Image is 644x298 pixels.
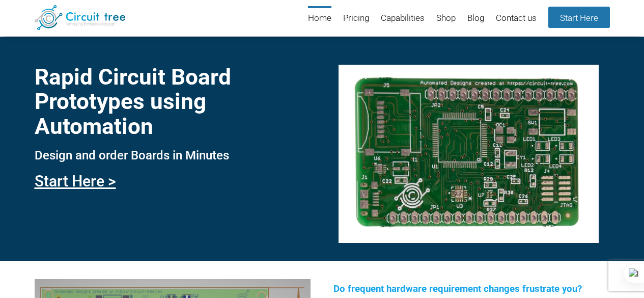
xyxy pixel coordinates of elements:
[35,172,116,190] a: Start Here >
[467,6,484,31] a: Blog
[35,65,311,139] h1: Rapid Circuit Board Prototypes using Automation
[35,149,311,162] h3: Design and order Boards in Minutes
[35,5,126,30] img: Circuit Tree
[308,6,331,31] a: Home
[436,6,456,31] a: Shop
[343,6,369,31] a: Pricing
[333,283,582,294] span: Do frequent hardware requirement changes frustrate you?
[548,7,610,28] a: Start Here
[381,6,425,31] a: Capabilities
[496,6,537,31] a: Contact us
